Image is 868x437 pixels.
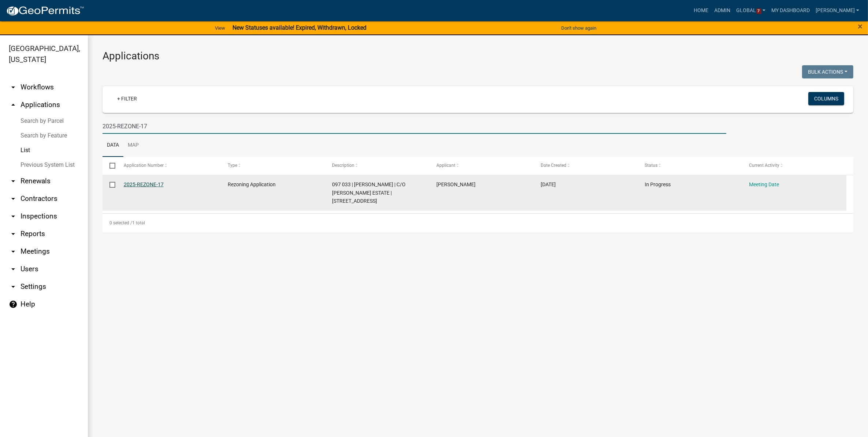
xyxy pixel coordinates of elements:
i: arrow_drop_down [9,212,18,221]
button: Close [858,22,863,31]
a: Meeting Date [749,181,779,187]
span: × [858,21,863,32]
span: Type [228,163,237,168]
i: arrow_drop_down [9,177,18,186]
a: Map [123,134,143,157]
a: Admin [712,4,734,18]
h3: Applications [103,50,853,62]
span: 097 033 | SHARP TEMPY | C/O IRENE SHARP ESTATE | 820 HARMONY RD [332,181,406,204]
span: 0 selected / [109,220,132,225]
i: help [9,300,18,309]
datatable-header-cell: Description [325,157,429,175]
span: Applicant [436,163,455,168]
span: 08/07/2025 [541,181,556,187]
i: arrow_drop_down [9,194,18,203]
span: Current Activity [749,163,779,168]
button: Columns [808,92,844,105]
datatable-header-cell: Select [103,157,116,175]
span: Rezoning Application [228,181,276,187]
button: Don't show again [558,22,599,34]
span: Application Number [124,163,164,168]
div: 1 total [103,214,853,232]
span: Ross Mundy [436,181,476,187]
i: arrow_drop_down [9,229,18,238]
a: Data [103,134,123,157]
a: Global7 [734,4,769,18]
i: arrow_drop_down [9,265,18,273]
i: arrow_drop_down [9,282,18,291]
i: arrow_drop_down [9,247,18,256]
span: Date Created [541,163,566,168]
span: 7 [756,8,761,14]
i: arrow_drop_up [9,100,18,109]
a: View [212,22,228,34]
datatable-header-cell: Date Created [534,157,638,175]
span: Description [332,163,354,168]
a: 2025-REZONE-17 [124,181,164,187]
i: arrow_drop_down [9,83,18,92]
span: In Progress [645,181,671,187]
button: Bulk Actions [802,65,853,78]
span: Status [645,163,658,168]
a: + Filter [111,92,143,105]
a: Home [691,4,712,18]
datatable-header-cell: Type [221,157,325,175]
datatable-header-cell: Current Activity [742,157,846,175]
datatable-header-cell: Applicant [429,157,534,175]
a: My Dashboard [768,4,813,18]
datatable-header-cell: Status [638,157,742,175]
datatable-header-cell: Application Number [116,157,221,175]
a: [PERSON_NAME] [813,4,862,18]
strong: New Statuses available! Expired, Withdrawn, Locked [232,24,366,31]
input: Search for applications [103,119,726,134]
